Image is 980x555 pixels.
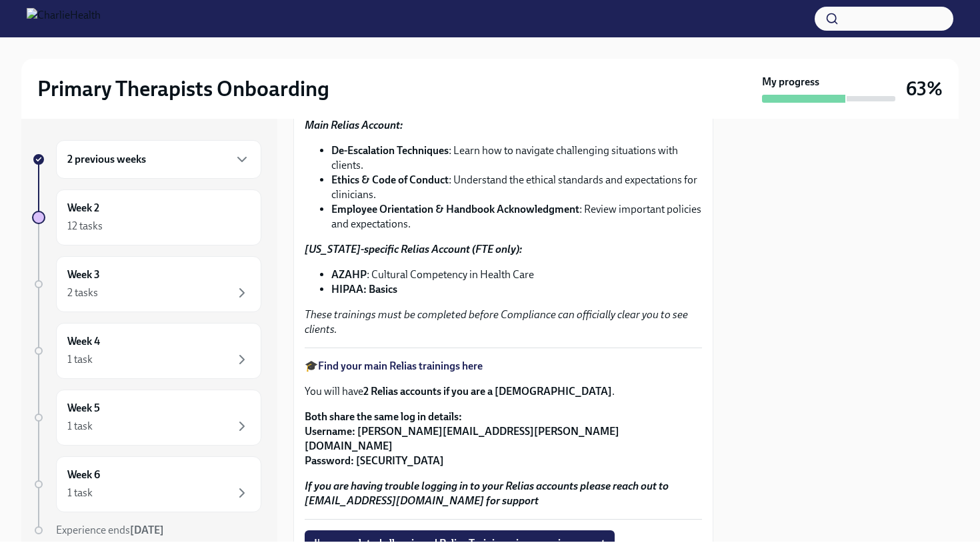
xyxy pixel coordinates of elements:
strong: AZAHP [331,268,367,281]
div: 12 tasks [67,219,103,233]
img: CharlieHealth [27,8,101,29]
li: : Understand the ethical standards and expectations for clinicians. [331,173,702,202]
strong: My progress [762,75,819,89]
a: Week 51 task [32,390,261,446]
li: : Learn how to navigate challenging situations with clients. [331,143,702,173]
strong: [DATE] [130,524,164,536]
li: : Review important policies and expectations. [331,202,702,231]
a: Week 32 tasks [32,256,261,312]
em: These trainings must be completed before Compliance can officially clear you to see clients. [305,308,688,336]
strong: De-Escalation Techniques [331,144,449,157]
li: : Cultural Competency in Health Care [331,267,702,282]
strong: Main Relias Account: [305,119,403,131]
a: Week 61 task [32,456,261,512]
strong: HIPAA: Basics [331,283,397,296]
strong: Employee Orientation & Handbook Acknowledgment [331,203,579,215]
strong: 2 Relias accounts if you are a [DEMOGRAPHIC_DATA] [363,385,612,398]
a: Find your main Relias trainings here [318,360,483,372]
strong: Both share the same log in details: Username: [PERSON_NAME][EMAIL_ADDRESS][PERSON_NAME][DOMAIN_NA... [305,410,619,467]
h6: Week 4 [67,334,100,349]
div: 2 tasks [67,286,98,300]
strong: Ethics & Code of Conduct [331,173,449,186]
div: 1 task [67,486,93,500]
div: 1 task [67,419,93,434]
h2: Primary Therapists Onboarding [37,75,329,102]
h6: Week 3 [67,267,100,282]
strong: [US_STATE]-specific Relias Account (FTE only): [305,243,522,255]
h6: Week 2 [67,201,99,215]
span: Experience ends [56,524,164,536]
strong: If you are having trouble logging in to your Relias accounts please reach out to [EMAIL_ADDRESS][... [305,480,669,507]
div: 2 previous weeks [56,140,261,179]
a: Week 41 task [32,323,261,379]
span: I've completed all assigned Relias Trainings, in my main account [314,537,605,550]
h6: Week 5 [67,401,100,416]
h3: 63% [906,77,943,101]
p: You will have . [305,384,702,399]
a: Week 212 tasks [32,189,261,245]
div: 1 task [67,352,93,367]
p: 🎓 [305,359,702,374]
h6: Week 6 [67,468,100,482]
h6: 2 previous weeks [67,152,146,167]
